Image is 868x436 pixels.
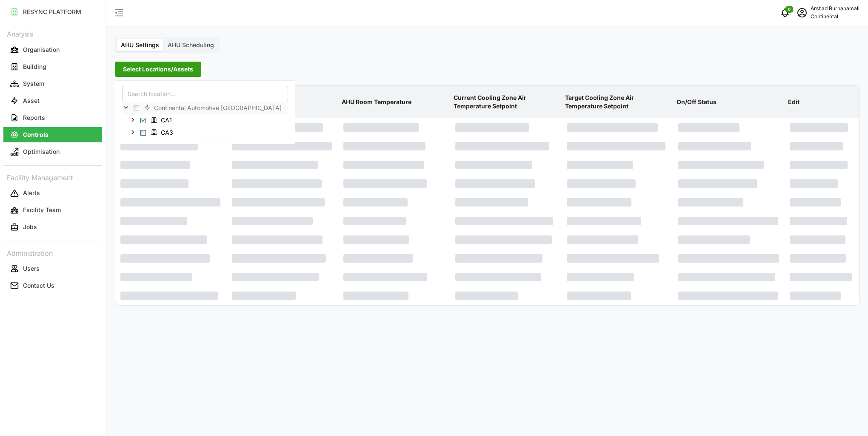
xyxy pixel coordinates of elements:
a: Facility Team [3,202,102,219]
a: Users [3,260,102,277]
a: Contact Us [3,277,102,294]
button: Building [3,59,102,74]
span: Continental Automotive Singapore [140,102,288,113]
a: Optimisation [3,143,102,160]
p: Building [23,62,46,71]
p: Continental [811,13,859,21]
p: Analysis [3,27,102,40]
span: Select Continental Automotive Singapore [134,105,139,110]
p: Reports [23,113,45,122]
a: Organisation [3,41,102,58]
p: Administration [3,246,102,259]
p: Arshad Burhanamali [811,5,859,13]
a: Jobs [3,219,102,236]
p: Edit [786,91,857,113]
p: System [23,79,44,88]
span: Continental Automotive [GEOGRAPHIC_DATA] [154,104,282,112]
a: Building [3,58,102,75]
button: Optimisation [3,144,102,159]
span: Select CA3 [140,130,146,135]
p: RESYNC PLATFORM [23,8,81,16]
button: schedule [794,4,811,21]
p: Organisation [23,45,60,54]
p: Facility Team [23,206,61,214]
button: Select Locations/Assets [115,62,201,77]
span: CA1 [147,115,178,125]
a: Controls [3,126,102,143]
p: Users [23,264,40,273]
button: Controls [3,127,102,142]
p: AHU Room Temperature [340,91,448,113]
button: Jobs [3,220,102,235]
a: Reports [3,109,102,126]
button: Asset [3,93,102,108]
p: Optimisation [23,147,60,156]
button: System [3,76,102,91]
p: Alerts [23,189,40,197]
div: Select Locations/Assets [115,80,295,144]
p: On/Off Status [675,91,783,113]
button: Reports [3,110,102,125]
button: notifications [777,4,794,21]
p: Facility Management [3,171,102,183]
button: Alerts [3,186,102,201]
span: AHU Settings [121,41,159,48]
button: Users [3,261,102,276]
p: Asset [23,96,40,105]
button: Contact Us [3,278,102,293]
span: CA1 [161,116,172,125]
a: Alerts [3,185,102,202]
p: Jobs [23,223,37,231]
button: RESYNC PLATFORM [3,4,102,20]
span: CA3 [161,128,173,136]
button: Facility Team [3,203,102,218]
a: RESYNC PLATFORM [3,3,102,20]
p: Controls [23,130,49,139]
p: Contact Us [23,281,54,290]
span: Select CA1 [140,117,146,123]
span: CA3 [147,127,179,137]
span: Select Locations/Assets [123,62,193,76]
a: Asset [3,92,102,109]
p: Current Cooling Zone Air Temperature Setpoint [452,87,560,118]
span: AHU Scheduling [168,41,214,48]
p: Target Cooling Zone Air Temperature Setpoint [563,87,671,118]
button: Organisation [3,42,102,57]
span: 0 [788,6,791,12]
input: Search location... [122,86,288,101]
a: System [3,75,102,92]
